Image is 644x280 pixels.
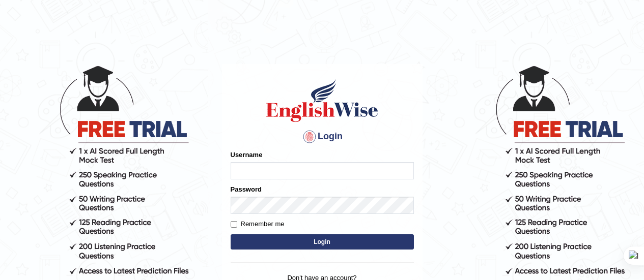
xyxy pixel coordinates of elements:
[231,150,263,160] label: Username
[231,219,285,229] label: Remember me
[264,78,380,123] img: Logo of English Wise sign in for intelligent practice with AI
[231,129,414,145] h4: Login
[231,184,262,194] label: Password
[231,221,237,228] input: Remember me
[231,234,414,250] button: Login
